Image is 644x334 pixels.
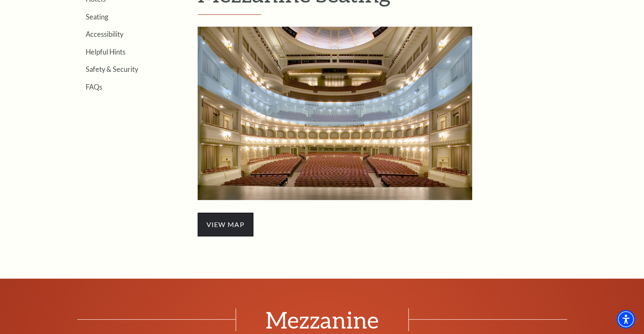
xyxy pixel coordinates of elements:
[198,213,253,236] span: view map
[198,27,472,200] img: Mezzanine Seating
[86,13,108,21] a: Seating
[617,310,635,329] div: Accessibility Menu
[198,107,472,117] a: Mezzanine Seating - open in a new tab
[86,83,102,91] a: FAQs
[86,65,138,73] a: Safety & Security
[198,219,253,229] a: view map - open in a new tab
[236,308,409,331] span: Mezzanine
[86,48,125,56] a: Helpful Hints
[86,30,123,38] a: Accessibility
